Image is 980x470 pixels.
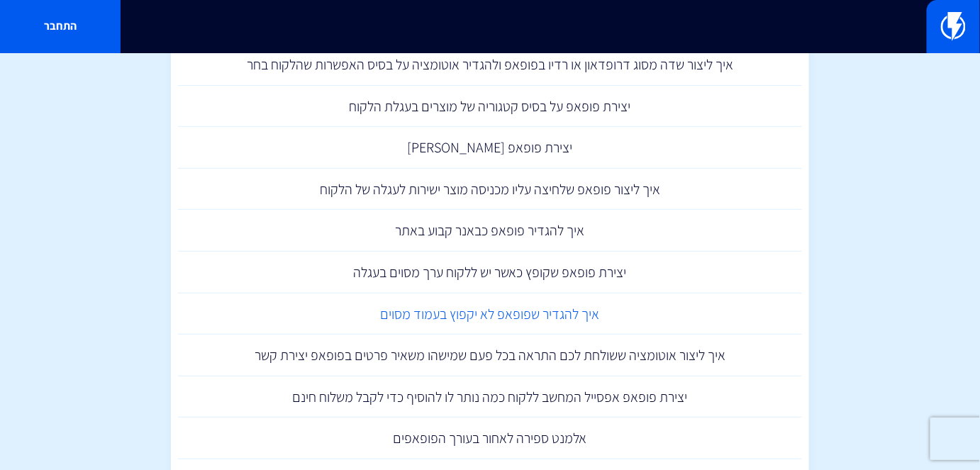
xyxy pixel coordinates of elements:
a: איך ליצור פופאפ שלחיצה עליו מכניסה מוצר ישירות לעגלה של הלקוח [178,169,802,211]
a: איך להגדיר שפופאפ לא יקפוץ בעמוד מסוים [178,293,802,335]
a: יצירת פופאפ [PERSON_NAME] [178,127,802,169]
a: איך ליצור אוטומציה ששולחת לכם התראה בכל פעם שמישהו משאיר פרטים בפופאפ יצירת קשר [178,335,802,376]
a: יצירת פופאפ על בסיס קטגוריה של מוצרים בעגלת הלקוח [178,86,802,128]
a: איך להגדיר פופאפ כבאנר קבוע באתר [178,210,802,252]
a: אלמנט ספירה לאחור בעורך הפופאפים [178,418,802,459]
a: איך ליצור שדה מסוג דרופדאון או רדיו בפופאפ ולהגדיר אוטומציה על בסיס האפשרות שהלקוח בחר [178,44,802,86]
a: יצירת פופאפ שקופץ כאשר יש ללקוח ערך מסוים בעגלה [178,252,802,293]
a: יצירת פופאפ אפסייל המחשב ללקוח כמה נותר לו להוסיף כדי לקבל משלוח חינם [178,376,802,418]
